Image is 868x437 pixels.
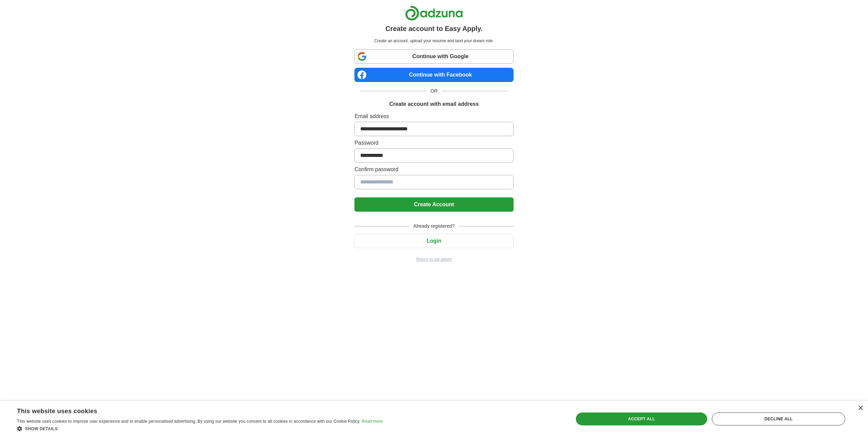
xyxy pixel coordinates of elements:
a: Read more, opens a new window [362,419,383,424]
a: Login [354,238,513,244]
span: Already registered? [409,223,458,230]
button: Create Account [354,197,513,212]
a: Continue with Facebook [354,68,513,82]
span: This website uses cookies to improve user experience and to enable personalised advertising. By u... [17,419,361,424]
label: Email address [354,112,513,120]
div: Accept all [576,412,707,425]
a: Continue with Google [354,49,513,64]
h1: Create account with email address [389,100,479,108]
label: Password [354,139,513,147]
label: Confirm password [354,165,513,174]
div: Show details [17,425,383,432]
span: Show details [25,426,58,431]
div: This website uses cookies [17,405,366,415]
p: Create an account, upload your resume and land your dream role. [356,38,512,44]
h1: Create account to Easy Apply. [385,23,483,34]
div: Close [858,406,863,411]
a: Return to job advert [354,256,513,262]
span: OR [427,87,442,95]
img: Adzuna logo [405,5,463,21]
div: Decline all [712,412,845,425]
button: Login [354,234,513,248]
